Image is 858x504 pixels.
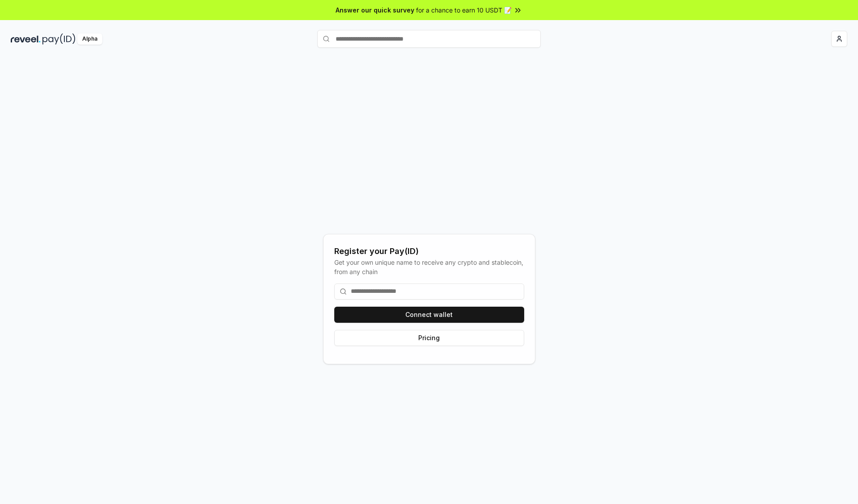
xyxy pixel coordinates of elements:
span: for a chance to earn 10 USDT 📝 [416,5,512,15]
div: Register your Pay(ID) [334,245,524,258]
img: reveel_dark [11,33,41,45]
img: pay_id [42,33,76,45]
span: Answer our quick survey [336,5,414,15]
button: Pricing [334,330,524,346]
button: Connect wallet [334,307,524,323]
div: Get your own unique name to receive any crypto and stablecoin, from any chain [334,258,524,276]
div: Alpha [77,33,102,45]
